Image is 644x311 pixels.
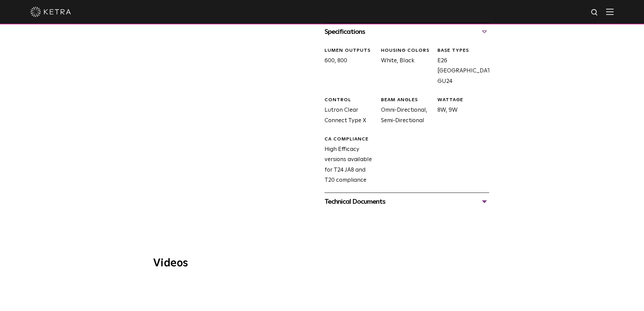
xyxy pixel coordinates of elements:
div: White, Black [376,47,432,87]
div: BASE TYPES [437,47,489,54]
div: Lutron Clear Connect Type X [319,97,376,126]
img: Hamburger%20Nav.svg [606,8,614,15]
div: Technical Documents [325,196,489,207]
div: HOUSING COLORS [381,47,432,54]
img: ketra-logo-2019-white [30,7,71,17]
div: 8W, 9W [432,97,489,126]
div: CONTROL [325,97,376,104]
img: search icon [591,8,599,17]
div: High Efficacy versions available for T24 JA8 and T20 compliance [319,136,376,186]
h3: Videos [153,258,491,269]
div: LUMEN OUTPUTS [325,47,376,54]
div: E26 [GEOGRAPHIC_DATA], GU24 [432,47,489,87]
div: 600, 800 [319,47,376,87]
div: BEAM ANGLES [381,97,432,104]
div: WATTAGE [437,97,489,104]
div: CA Compliance [325,136,376,143]
div: Specifications [325,26,489,37]
div: Omni-Directional, Semi-Directional [376,97,432,126]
